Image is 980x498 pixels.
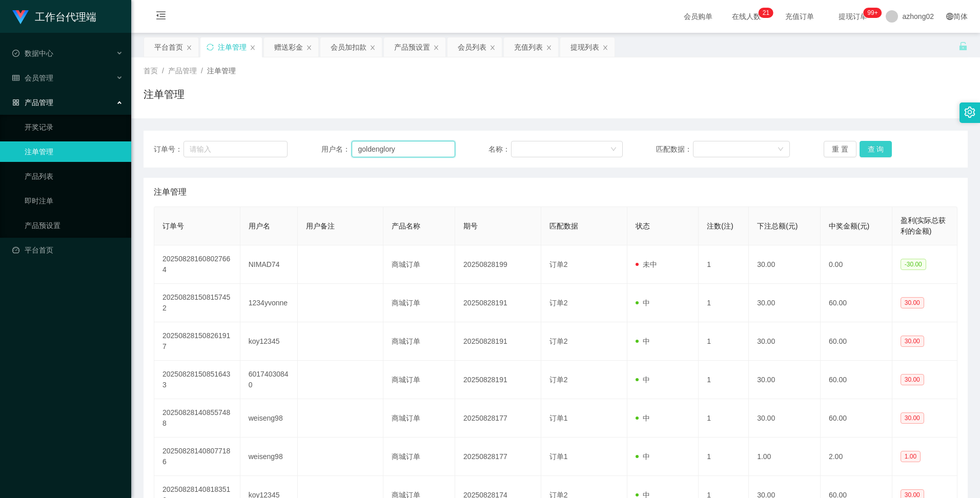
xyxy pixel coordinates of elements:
span: 30.00 [901,412,924,424]
td: 商城订单 [383,399,455,438]
span: 30.00 [901,374,924,385]
div: 注单管理 [218,37,247,57]
td: 20250828191 [455,361,541,399]
img: logo.9652507e.png [12,10,29,25]
i: 图标: global [946,13,953,20]
span: 30.00 [901,336,924,347]
td: 60174030840 [240,361,298,399]
span: 订单2 [549,337,568,345]
td: 20250828199 [455,245,541,284]
td: 1 [699,245,749,284]
td: 商城订单 [383,438,455,476]
i: 图标: sync [207,44,214,51]
i: 图标: close [433,45,439,51]
i: 图标: down [778,146,784,153]
td: NIMAD74 [240,245,298,284]
span: 中 [636,452,650,461]
td: 20250828191 [455,322,541,361]
i: 图标: close [546,45,552,51]
td: 60.00 [821,322,892,361]
span: 产品名称 [392,222,420,230]
i: 图标: close [602,45,608,51]
i: 图标: close [250,45,256,51]
span: 充值订单 [780,13,819,20]
i: 图标: unlock [958,42,968,51]
td: 30.00 [749,399,821,438]
a: 开奖记录 [25,117,123,137]
span: 订单号 [162,222,184,230]
span: 在线人数 [727,13,766,20]
div: 充值列表 [514,37,543,57]
span: 盈利(实际总获利的金额) [901,216,946,235]
button: 重 置 [824,141,856,157]
span: 订单2 [549,260,568,268]
td: 60.00 [821,399,892,438]
td: 1234yvonne [240,284,298,322]
td: 202508281408077186 [154,438,240,476]
span: 订单2 [549,299,568,307]
td: weiseng98 [240,438,298,476]
span: 首页 [144,67,158,75]
span: 订单1 [549,452,568,461]
td: 20250828191 [455,284,541,322]
div: 赠送彩金 [274,37,303,57]
a: 工作台代理端 [12,12,96,20]
span: 名称： [488,144,511,155]
a: 产品预设置 [25,215,123,236]
div: 产品预设置 [394,37,430,57]
span: 未中 [636,260,657,268]
span: 用户名 [249,222,270,230]
p: 2 [763,8,766,18]
button: 查 询 [860,141,892,157]
span: 用户备注 [306,222,335,230]
span: 期号 [463,222,478,230]
td: 1 [699,322,749,361]
td: 1.00 [749,438,821,476]
sup: 993 [863,8,882,18]
td: 202508281508261917 [154,322,240,361]
a: 即时注单 [25,191,123,211]
span: 数据中心 [12,49,53,57]
span: / [162,67,164,75]
span: 提现订单 [833,13,872,20]
td: 30.00 [749,284,821,322]
h1: 工作台代理端 [35,1,96,33]
td: weiseng98 [240,399,298,438]
i: 图标: appstore-o [12,99,19,106]
td: 20250828177 [455,438,541,476]
td: 商城订单 [383,284,455,322]
span: 产品管理 [12,98,53,107]
span: -30.00 [901,259,926,270]
i: 图标: close [370,45,376,51]
td: 202508281508516433 [154,361,240,399]
i: 图标: close [186,45,192,51]
span: 会员管理 [12,74,53,82]
td: 202508281608027664 [154,245,240,284]
span: 中 [636,376,650,384]
td: 1 [699,399,749,438]
span: 订单2 [549,376,568,384]
td: 商城订单 [383,361,455,399]
td: 202508281408557488 [154,399,240,438]
i: 图标: close [306,45,312,51]
span: 30.00 [901,297,924,308]
div: 会员列表 [458,37,486,57]
td: koy12345 [240,322,298,361]
i: 图标: down [610,146,617,153]
span: 1.00 [901,451,921,462]
span: 状态 [636,222,650,230]
a: 注单管理 [25,141,123,162]
td: 20250828177 [455,399,541,438]
span: 用户名： [321,144,352,155]
input: 请输入 [183,141,288,157]
div: 平台首页 [154,37,183,57]
i: 图标: check-circle-o [12,50,19,57]
span: 下注总额(元) [757,222,798,230]
p: 1 [766,8,769,18]
span: 中奖金额(元) [829,222,869,230]
td: 30.00 [749,245,821,284]
td: 60.00 [821,284,892,322]
span: 订单号： [154,144,183,155]
td: 1 [699,284,749,322]
span: 注单管理 [207,67,236,75]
